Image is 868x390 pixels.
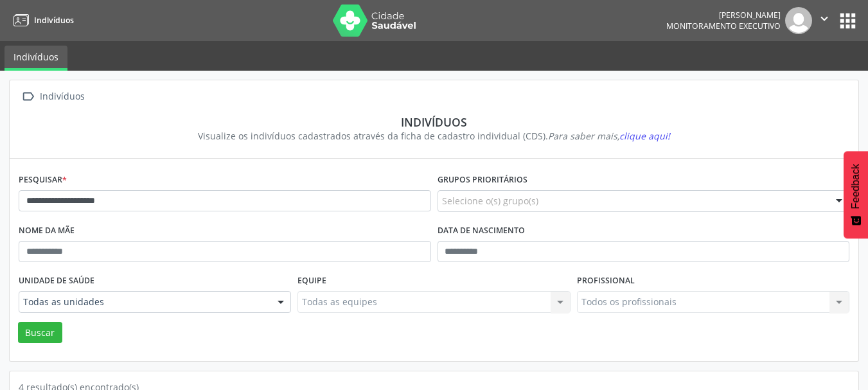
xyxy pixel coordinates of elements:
[23,296,265,308] span: Todas as unidades
[785,7,812,34] img: img
[548,130,670,142] i: Para saber mais,
[619,130,670,142] span: clique aqui!
[37,87,87,106] div: Indivíduos
[9,10,74,31] a: Indivíduos
[837,10,859,32] button: apps
[4,46,67,71] a: Indivíduos
[666,10,781,21] div: [PERSON_NAME]
[438,221,525,241] label: Data de nascimento
[34,15,74,26] span: Indivíduos
[297,271,326,291] label: Equipe
[19,271,94,291] label: Unidade de saúde
[19,87,37,106] i: 
[19,221,75,241] label: Nome da mãe
[850,164,862,209] span: Feedback
[28,115,840,129] div: Indivíduos
[19,87,87,106] a:  Indivíduos
[438,170,527,190] label: Grupos prioritários
[442,194,538,208] span: Selecione o(s) grupo(s)
[577,271,635,291] label: Profissional
[18,322,62,344] button: Buscar
[817,12,831,26] i: 
[844,151,868,238] button: Feedback - Mostrar pesquisa
[19,170,67,190] label: Pesquisar
[666,21,781,31] span: Monitoramento Executivo
[812,7,837,34] button: 
[28,129,840,143] div: Visualize os indivíduos cadastrados através da ficha de cadastro individual (CDS).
